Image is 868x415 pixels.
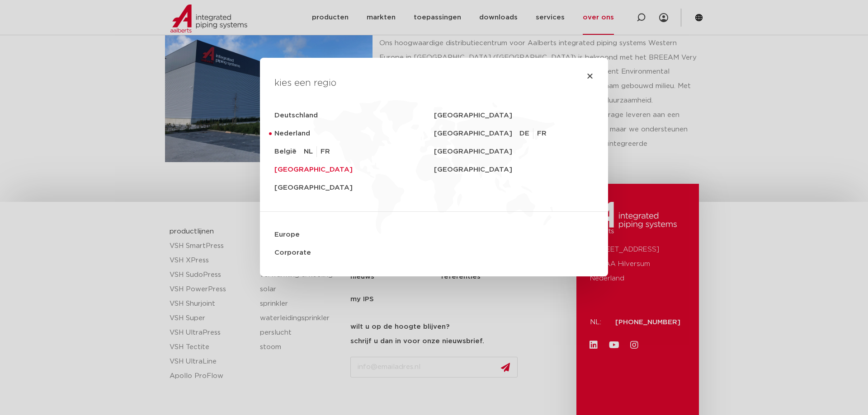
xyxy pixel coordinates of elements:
ul: [GEOGRAPHIC_DATA] [519,125,554,143]
nav: Menu [274,107,594,262]
a: Deutschland [274,107,434,125]
a: [GEOGRAPHIC_DATA] [434,143,594,161]
a: [GEOGRAPHIC_DATA] [274,161,434,179]
ul: België [304,143,330,161]
a: [GEOGRAPHIC_DATA] [434,161,594,179]
a: DE [519,128,533,139]
a: [GEOGRAPHIC_DATA] [434,125,519,143]
a: [GEOGRAPHIC_DATA] [434,107,594,125]
a: [GEOGRAPHIC_DATA] [274,179,434,197]
h4: kies een regio [274,76,594,90]
a: NL [304,146,317,157]
a: FR [321,146,330,157]
a: Close [586,72,594,79]
a: België [274,143,304,161]
a: FR [537,128,550,139]
a: Europe [274,226,594,244]
a: Corporate [274,244,594,262]
a: Nederland [274,125,434,143]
